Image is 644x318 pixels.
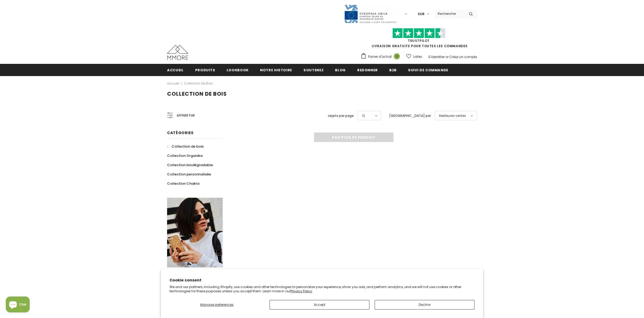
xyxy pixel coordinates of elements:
a: Redonner [357,64,378,76]
p: We and our partners, including Shopify, use cookies and other technologies to personalize your ex... [169,285,475,293]
a: Collection biodégradable [167,160,213,170]
a: Panier d'achat 0 [361,53,402,61]
a: Collection de bois [167,142,204,151]
inbox-online-store-chat: Shopify online store chat [4,297,31,314]
span: Manage preferences [200,302,234,307]
span: Suivi de commande [408,68,448,73]
span: Accueil [167,68,184,73]
a: TrustPilot [408,38,430,43]
span: Collection Organika [167,153,203,158]
span: Lookbook [227,68,249,73]
a: Créez un compte [449,55,477,59]
a: Produits [195,64,215,76]
a: Listes [406,52,422,61]
a: soutenez [303,64,324,76]
a: Notre histoire [260,64,292,76]
a: Collection personnalisée [167,170,211,179]
span: Collection personnalisée [167,172,211,177]
span: Collection Chakra [167,181,199,186]
span: 12 [362,113,365,118]
img: Javni Razpis [344,4,397,24]
span: EUR [418,11,424,17]
button: Decline [375,300,475,310]
button: Accept [270,300,369,310]
a: Collection de bois [184,81,213,86]
span: LIVRAISON GRATUITE POUR TOUTES LES COMMANDES [361,30,477,48]
button: Manage preferences [169,300,264,310]
img: Faites confiance aux étoiles pilotes [392,28,445,38]
span: Listes [413,54,422,59]
a: Lookbook [227,64,249,76]
span: soutenez [303,68,324,73]
a: Collection Organika [167,151,203,160]
span: or [445,55,449,59]
label: objets par page [328,113,354,118]
span: Affiner par [177,113,195,118]
a: Accueil [167,80,179,87]
span: Meilleures ventes [439,113,466,118]
a: Accueil [167,64,184,76]
a: Privacy Policy [290,289,312,293]
span: Produits [195,68,215,73]
span: Catégories [167,130,194,135]
a: B2B [389,64,397,76]
span: Collection biodégradable [167,162,213,167]
h2: Cookie consent [169,277,475,283]
a: Suivi de commande [408,64,448,76]
input: Search Site [435,10,465,17]
span: Redonner [357,68,378,73]
label: [GEOGRAPHIC_DATA] par [389,113,431,118]
span: Panier d'achat [368,54,392,59]
span: 0 [394,53,400,59]
a: Javni Razpis [344,11,397,16]
span: Notre histoire [260,68,292,73]
span: B2B [389,68,397,73]
a: Blog [335,64,346,76]
span: Collection de bois [172,144,204,149]
a: Collection Chakra [167,179,199,188]
img: Cas MMORE [167,45,188,60]
span: Blog [335,68,346,73]
span: Collection de bois [167,90,227,98]
a: S'identifier [428,55,445,59]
